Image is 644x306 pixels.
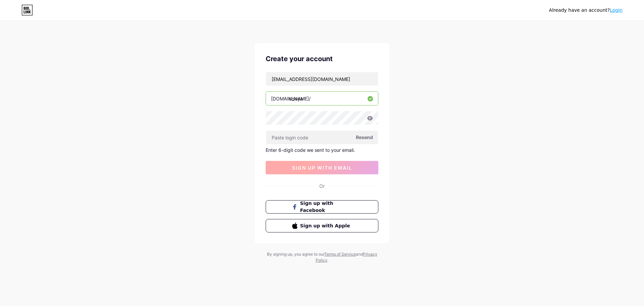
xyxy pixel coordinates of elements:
div: Create your account [266,54,378,64]
div: By signing up, you agree to our and . [265,251,379,263]
input: Paste login code [266,131,378,144]
span: sign up with email [292,165,352,171]
a: Login [610,7,623,13]
span: Resend [356,134,373,141]
input: username [266,92,378,105]
div: Or [319,182,325,189]
a: Terms of Service [324,252,356,257]
div: Already have an account? [549,7,623,14]
button: Sign up with Apple [266,219,378,232]
div: [DOMAIN_NAME]/ [271,95,311,102]
input: Email [266,72,378,86]
button: Sign up with Facebook [266,200,378,214]
span: Sign up with Apple [300,222,352,229]
div: Enter 6-digit code we sent to your email. [266,147,378,153]
button: sign up with email [266,161,378,174]
span: Sign up with Facebook [300,200,352,214]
